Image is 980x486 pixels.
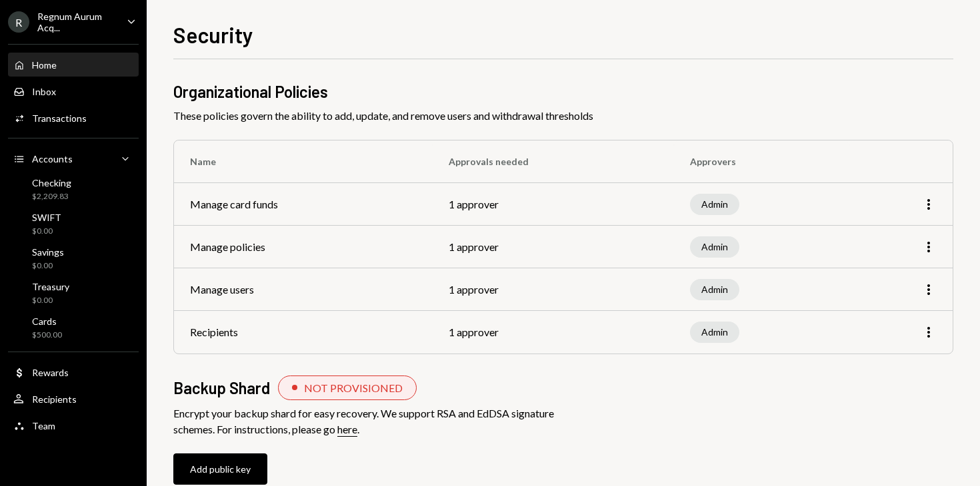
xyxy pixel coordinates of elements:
[337,423,357,437] a: here
[8,277,139,309] a: Treasury$0.00
[173,453,267,485] button: Add public key
[8,106,139,130] a: Transactions
[690,236,739,258] div: Admin
[32,316,62,327] div: Cards
[8,146,139,170] a: Accounts
[32,113,87,124] div: Transactions
[173,108,953,124] span: These policies govern the ability to add, update, and remove users and withdrawal thresholds
[32,177,71,188] div: Checking
[32,393,77,405] div: Recipients
[32,191,71,202] div: $2,209.83
[690,279,739,300] div: Admin
[8,312,139,344] a: Cards$500.00
[433,268,674,311] td: 1 approver
[433,183,674,226] td: 1 approver
[174,140,433,183] th: Name
[32,153,73,164] div: Accounts
[173,377,270,399] h2: Backup Shard
[690,322,739,343] div: Admin
[8,79,139,103] a: Inbox
[174,226,433,268] td: Manage policies
[8,173,139,205] a: Checking$2,209.83
[32,59,57,71] div: Home
[674,140,849,183] th: Approvers
[32,295,69,306] div: $0.00
[433,311,674,354] td: 1 approver
[8,387,139,411] a: Recipients
[8,413,139,437] a: Team
[8,360,139,384] a: Rewards
[174,268,433,311] td: Manage users
[32,86,56,97] div: Inbox
[32,281,69,292] div: Treasury
[32,212,61,223] div: SWIFT
[32,330,62,341] div: $500.00
[174,311,433,354] td: Recipients
[304,381,403,394] div: NOT PROVISIONED
[433,140,674,183] th: Approvals needed
[8,242,139,274] a: Savings$0.00
[173,21,253,48] h1: Security
[32,246,64,258] div: Savings
[173,81,328,103] h2: Organizational Policies
[32,226,61,237] div: $0.00
[32,367,69,378] div: Rewards
[174,183,433,226] td: Manage card funds
[173,405,555,437] div: Encrypt your backup shard for easy recovery. We support RSA and EdDSA signature schemes. For inst...
[8,53,139,77] a: Home
[37,11,116,33] div: Regnum Aurum Acq...
[690,194,739,215] div: Admin
[32,260,64,272] div: $0.00
[32,420,55,431] div: Team
[8,208,139,240] a: SWIFT$0.00
[8,11,29,33] div: R
[433,226,674,268] td: 1 approver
